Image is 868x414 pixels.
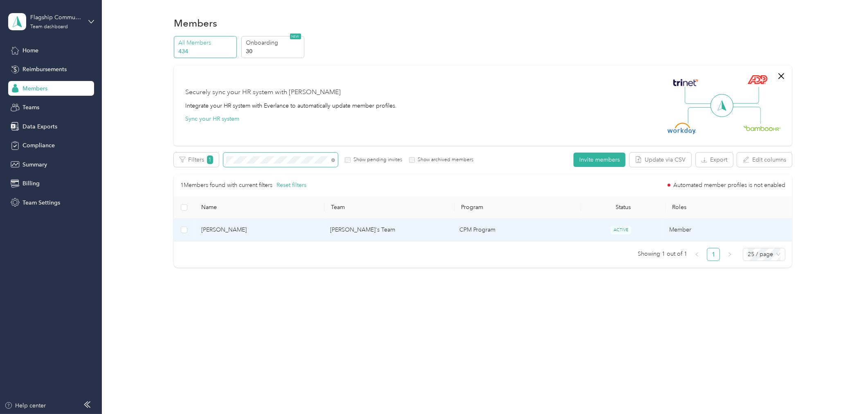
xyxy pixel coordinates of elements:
div: Team dashboard [30,25,68,29]
span: Data Exports [22,122,57,131]
td: Member [663,219,792,241]
span: Compliance [22,141,55,150]
span: Members [22,84,47,93]
th: Name [195,196,325,219]
button: right [723,248,736,261]
td: Jeff's Team [324,219,453,241]
img: Line Right Up [731,87,759,104]
img: Workday [668,123,696,134]
span: Reimbursements [22,65,67,74]
li: Next Page [723,248,736,261]
p: All Members [179,38,234,47]
span: Teams [22,103,39,112]
th: Status [581,196,666,219]
button: Export [696,153,733,167]
label: Show archived members [415,156,473,164]
div: Integrate your HR system with Everlance to automatically update member profiles. [185,101,397,110]
button: Invite members [573,153,625,167]
th: Team [324,196,454,219]
span: Billing [22,179,40,188]
div: Page Size [743,248,785,261]
button: Filters1 [174,153,219,167]
li: Previous Page [690,248,704,261]
h1: Members [174,19,217,27]
p: Onboarding [246,38,301,47]
img: Line Right Down [732,107,761,124]
iframe: Everlance-gr Chat Button Frame [822,368,868,414]
button: Update via CSV [630,153,691,167]
img: Line Left Down [688,107,716,124]
p: 1 Members found with current filters [180,181,272,190]
th: Program [454,196,581,219]
span: Automated member profiles is not enabled [673,182,785,188]
span: left [695,252,699,257]
button: Help center [4,401,46,410]
span: Summary [22,160,47,169]
span: 1 [207,155,213,164]
td: Eddie Youmans [195,219,324,241]
img: BambooHR [743,125,781,131]
th: Roles [666,196,796,219]
span: Home [22,46,38,55]
a: 1 [707,248,720,261]
p: 30 [246,47,301,56]
div: Securely sync your HR system with [PERSON_NAME] [185,88,341,97]
p: 434 [179,47,234,56]
img: Trinet [671,77,700,88]
img: ADP [747,75,767,84]
span: Team Settings [22,198,60,207]
div: Flagship Communities [30,13,81,22]
span: ACTIVE [611,226,631,234]
span: right [727,252,732,257]
img: Line Left Up [685,87,713,104]
button: left [690,248,704,261]
span: 25 / page [748,248,780,261]
button: Reset filters [277,181,307,190]
button: Sync your HR system [185,115,239,123]
span: Showing 1 out of 1 [638,248,687,260]
span: [PERSON_NAME] [201,225,317,234]
li: 1 [707,248,720,261]
td: CPM Program [453,219,579,241]
span: NEW [290,34,301,39]
span: Name [201,204,318,211]
button: Edit columns [737,153,792,167]
label: Show pending invites [351,156,402,164]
